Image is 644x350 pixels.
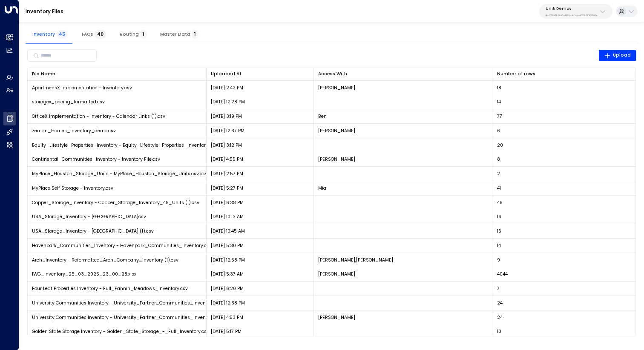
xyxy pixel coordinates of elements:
[211,213,244,220] p: [DATE] 10:13 AM
[211,99,245,105] p: [DATE] 12:28 PM
[32,328,209,335] span: Golden State Storage Inventory - Golden_State_Storage_-_Full_Inventory.csv
[497,113,502,120] span: 77
[497,171,500,177] span: 2
[32,156,160,162] span: Continental_Communities_Inventory - Inventory File.csv
[32,271,136,277] span: IWG_Inventory_25_03_2025_23_00_28.xlsx
[497,185,501,191] span: 41
[497,271,508,277] span: 4044
[95,30,106,39] span: 40
[211,128,244,134] p: [DATE] 12:37 PM
[32,242,212,249] span: Havenpark_Communities_Inventory - Havenpark_Communities_Inventory.csv
[140,30,147,39] span: 1
[497,242,501,249] span: 14
[211,156,243,162] p: [DATE] 4:55 PM
[497,85,501,91] span: 18
[32,171,207,177] span: MyPlace_Houston_Storage_Units - MyPlace_Houston_Storage_Units.csv.csv
[211,142,242,148] p: [DATE] 3:12 PM
[211,85,243,91] p: [DATE] 2:42 PM
[211,328,241,335] p: [DATE] 5:17 PM
[26,8,63,15] a: Inventory Files
[318,70,488,78] div: Access With
[318,113,327,120] p: Ben
[120,31,147,37] span: Routing
[497,70,535,78] div: Number of rows
[32,228,154,234] span: USA_Storage_Inventory - [GEOGRAPHIC_DATA] (1).csv
[82,31,106,37] span: FAQs
[211,171,243,177] p: [DATE] 2:57 PM
[539,4,612,19] button: Uniti Demos4c025b01-9fa0-46ff-ab3a-a620b886896e
[497,142,503,148] span: 20
[56,30,68,39] span: 45
[32,213,146,220] span: USA_Storage_Inventory - [GEOGRAPHIC_DATA]csv
[32,199,199,206] span: Copper_Storage_Inventory - Copper_Storage_Inventory_49_Units (1).csv
[192,30,198,39] span: 1
[211,285,244,292] p: [DATE] 6:20 PM
[497,213,501,220] span: 16
[32,99,105,105] span: storagex_pricing_formatted.csv
[211,228,245,234] p: [DATE] 10:45 AM
[546,14,598,17] p: 4c025b01-9fa0-46ff-ab3a-a620b886896e
[211,257,245,263] p: [DATE] 12:58 PM
[211,185,243,191] p: [DATE] 5:27 PM
[318,85,355,91] p: [PERSON_NAME]
[318,257,393,263] p: [PERSON_NAME], [PERSON_NAME]
[318,185,326,191] p: Mia
[497,300,503,306] span: 24
[32,257,178,263] span: Arch_Inventory - Reformatted_Arch_Company_Inventory (1).csv
[497,99,501,105] span: 14
[211,242,244,249] p: [DATE] 5:30 PM
[32,142,232,148] span: Equity_Lifestyle_Properties_Inventory - Equity_Lifestyle_Properties_Inventory.csv (1).csv
[318,314,355,321] p: [PERSON_NAME]
[318,128,355,134] p: [PERSON_NAME]
[546,6,598,11] p: Uniti Demos
[599,50,636,62] button: Upload
[211,300,245,306] p: [DATE] 12:38 PM
[211,70,309,78] div: Uploaded At
[32,85,132,91] span: ApartmensX Implementation - Inventory.csv
[32,31,68,37] span: Inventory
[497,328,501,335] span: 10
[32,314,244,321] span: University Communities Inventory - University_Partner_Communities_Inventory_Final (1).csv
[32,185,113,191] span: MyPlace Self Storage - Inventory.csv
[32,128,116,134] span: Zeman_Homes_Inventory_demo.csv
[497,70,631,78] div: Number of rows
[497,156,500,162] span: 8
[32,285,188,292] span: Four Leaf Properties Inventory - Full_Fannin_Meadows_Inventory.csv
[318,156,355,162] p: [PERSON_NAME]
[497,314,503,321] span: 24
[211,113,242,120] p: [DATE] 3:19 PM
[211,271,244,277] p: [DATE] 5:37 AM
[497,285,500,292] span: 7
[497,128,500,134] span: 6
[211,314,243,321] p: [DATE] 4:53 PM
[318,271,355,277] p: [PERSON_NAME]
[32,300,237,306] span: University Communities Inventory - University_Partner_Communities_Inventory_Final.csv
[32,70,201,78] div: File Name
[160,31,198,37] span: Master Data
[32,70,55,78] div: File Name
[211,199,244,206] p: [DATE] 6:38 PM
[497,257,500,263] span: 9
[211,70,241,78] div: Uploaded At
[497,199,503,206] span: 49
[604,51,631,59] span: Upload
[497,228,501,234] span: 16
[32,113,165,120] span: OfficeX Implementation - Inventory - Calendar Links (1).csv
